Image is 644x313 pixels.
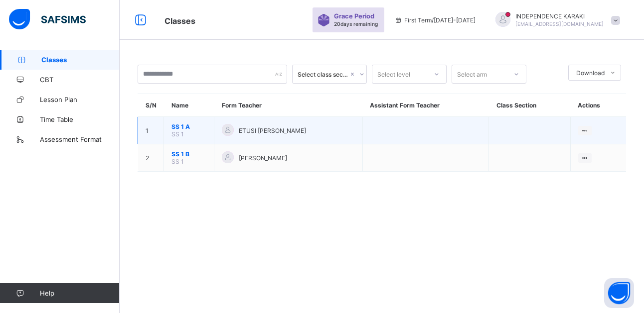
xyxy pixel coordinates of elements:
[9,9,86,30] img: safsims
[40,289,119,297] span: Help
[164,16,195,26] span: Classes
[239,154,287,162] span: [PERSON_NAME]
[40,76,120,84] span: CBT
[239,127,306,134] span: ETUSI [PERSON_NAME]
[318,14,330,26] img: sticker-purple.71386a28dfed39d6af7621340158ba97.svg
[298,71,348,78] div: Select class section
[457,65,487,84] div: Select arm
[515,21,604,27] span: [EMAIL_ADDRESS][DOMAIN_NAME]
[138,94,164,117] th: S/N
[489,94,571,117] th: Class Section
[377,65,410,84] div: Select level
[138,144,164,172] td: 2
[394,16,476,24] span: session/term information
[485,12,625,28] div: INDEPENDENCEKARAKI
[171,158,184,165] span: SS 1
[40,96,120,104] span: Lesson Plan
[164,94,214,117] th: Name
[138,117,164,144] td: 1
[40,115,120,123] span: Time Table
[362,94,488,117] th: Assistant Form Teacher
[334,12,374,20] span: Grace Period
[570,94,626,117] th: Actions
[576,69,605,77] span: Download
[334,21,378,27] span: 20 days remaining
[40,135,120,143] span: Assessment Format
[214,94,363,117] th: Form Teacher
[604,278,634,308] button: Open asap
[171,123,206,130] span: SS 1 A
[41,56,120,64] span: Classes
[515,12,604,20] span: INDEPENDENCE KARAKI
[171,130,184,138] span: SS 1
[171,150,206,158] span: SS 1 B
